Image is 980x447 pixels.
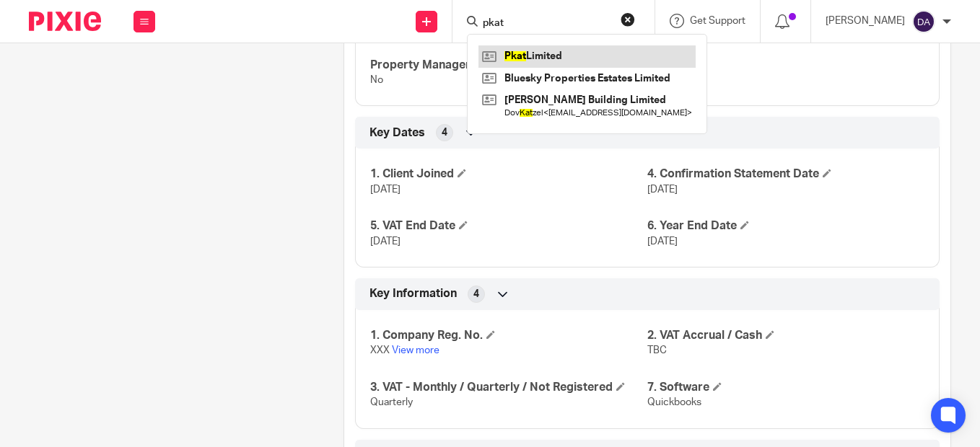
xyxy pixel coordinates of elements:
span: Quarterly [370,397,413,407]
input: Search [481,17,611,30]
span: 4 [473,287,479,301]
img: svg%3E [912,10,935,33]
span: Key Dates [369,125,425,141]
span: [DATE] [370,236,401,247]
span: [DATE] [647,185,678,195]
h4: Property Management [370,58,647,73]
h4: 4. Confirmation Statement Date [647,167,924,182]
span: Key Information [369,286,457,301]
h4: 5. VAT End Date [370,218,647,234]
h4: 6. Year End Date [647,218,924,234]
h4: 7. Software [647,380,924,395]
h4: 1. Company Reg. No. [370,328,647,343]
span: XXX [370,345,390,355]
h4: 3. VAT - Monthly / Quarterly / Not Registered [370,380,647,395]
span: 4 [442,125,447,140]
span: TBC [647,345,667,355]
span: No [370,75,383,85]
button: Clear [621,12,635,27]
h4: 2. VAT Accrual / Cash [647,328,924,343]
span: [DATE] [647,236,678,247]
h4: 1. Client Joined [370,167,647,182]
a: View more [392,345,439,355]
img: Pixie [29,12,101,31]
span: [DATE] [370,185,401,195]
span: Quickbooks [647,397,701,407]
span: Get Support [690,16,745,26]
p: [PERSON_NAME] [826,14,905,28]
